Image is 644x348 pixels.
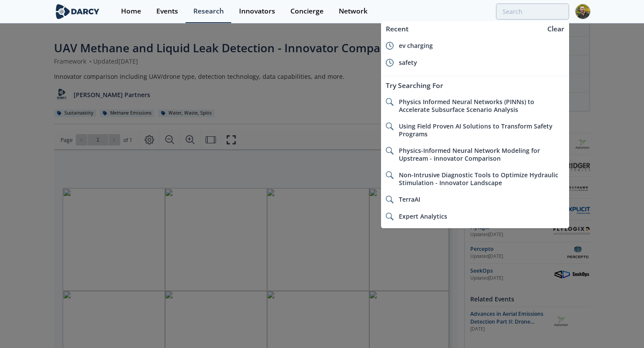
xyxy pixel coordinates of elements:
span: safety [399,58,417,67]
span: TerraAI [399,195,420,203]
div: Clear [544,24,567,34]
span: Non-Intrusive Diagnostic Tools to Optimize Hydraulic Stimulation - Innovator Landscape [399,171,558,187]
div: Innovators [239,8,275,15]
input: Advanced Search [496,3,569,20]
img: icon [386,171,394,179]
div: Recent [381,21,543,37]
img: icon [386,42,394,50]
img: icon [386,98,394,106]
img: icon [386,122,394,130]
div: Concierge [290,8,324,15]
img: icon [386,147,394,155]
div: Network [339,8,368,15]
div: Research [193,8,224,15]
div: Home [121,8,141,15]
span: Physics Informed Neural Networks (PINNs) to Accelerate Subsurface Scenario Analysis [399,98,534,114]
div: Try Searching For [381,78,569,94]
img: icon [386,59,394,67]
span: Using Field Proven AI Solutions to Transform Safety Programs [399,122,553,138]
img: icon [386,213,394,220]
span: Expert Analytics [399,212,447,220]
span: Physics-Informed Neural Network Modeling for Upstream - Innovator Comparison [399,146,540,162]
iframe: chat widget [607,313,635,339]
img: icon [386,196,394,203]
img: logo-wide.svg [54,4,101,19]
img: Profile [575,4,590,19]
span: ev charging [399,41,433,50]
div: Events [156,8,178,15]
